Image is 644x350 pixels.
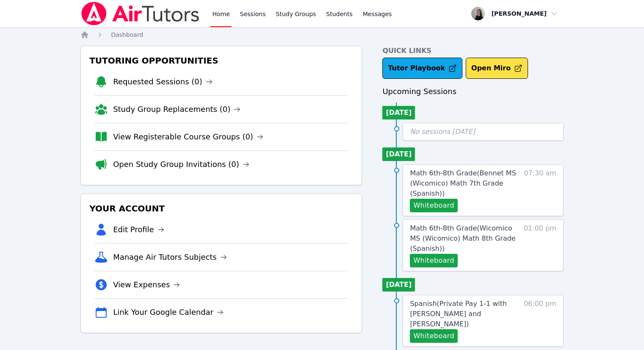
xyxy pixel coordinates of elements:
[524,223,556,267] span: 01:00 pm
[80,2,200,25] img: Air Tutors
[410,199,458,212] button: Whiteboard
[410,168,520,199] a: Math 6th-8th Grade(Bennet MS (Wicomico) Math 7th Grade (Spanish))
[382,147,415,161] li: [DATE]
[410,254,458,267] button: Whiteboard
[113,279,180,291] a: View Expenses
[410,223,520,254] a: Math 6th-8th Grade(Wicomico MS (Wicomico) Math 8th Grade (Spanish))
[113,306,224,318] a: Link Your Google Calendar
[113,251,227,263] a: Manage Air Tutors Subjects
[80,31,564,39] nav: Breadcrumb
[363,10,392,18] span: Messages
[113,224,164,236] a: Edit Profile
[382,278,415,292] li: [DATE]
[88,201,355,216] h3: Your Account
[113,158,249,170] a: Open Study Group Invitations (0)
[524,299,556,343] span: 06:00 pm
[410,329,458,343] button: Whiteboard
[382,86,564,97] h3: Upcoming Sessions
[382,46,564,56] h4: Quick Links
[382,58,462,79] a: Tutor Playbook
[524,168,556,212] span: 07:30 am
[113,103,240,115] a: Study Group Replacements (0)
[113,131,263,143] a: View Registerable Course Groups (0)
[88,53,355,68] h3: Tutoring Opportunities
[410,299,520,329] a: Spanish(Private Pay 1-1 with [PERSON_NAME] and [PERSON_NAME])
[111,31,143,39] a: Dashboard
[382,106,415,119] li: [DATE]
[113,76,213,88] a: Requested Sessions (0)
[111,31,143,38] span: Dashboard
[466,58,528,79] button: Open Miro
[410,128,475,136] span: No sessions [DATE]
[410,300,507,328] span: Spanish ( Private Pay 1-1 with [PERSON_NAME] and [PERSON_NAME] )
[410,224,515,253] span: Math 6th-8th Grade ( Wicomico MS (Wicomico) Math 8th Grade (Spanish) )
[410,169,516,197] span: Math 6th-8th Grade ( Bennet MS (Wicomico) Math 7th Grade (Spanish) )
